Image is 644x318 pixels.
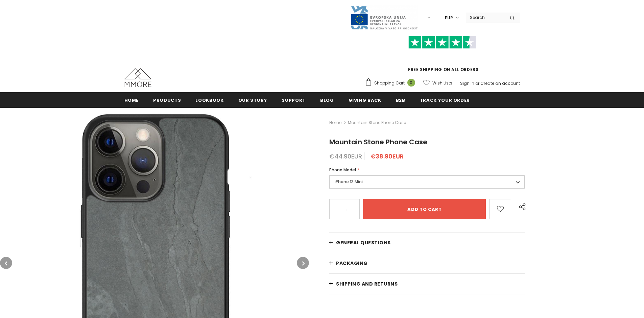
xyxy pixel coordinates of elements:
span: EUR [445,15,453,21]
label: iPhone 13 Mini [329,175,525,189]
a: Blog [320,92,334,107]
span: or [475,80,479,86]
a: Wish Lists [423,77,452,89]
span: General Questions [336,239,391,246]
img: MMORE Cases [124,68,151,87]
input: Add to cart [363,199,486,219]
a: Create an account [480,80,520,86]
span: FREE SHIPPING ON ALL ORDERS [365,39,520,72]
a: General Questions [329,233,525,253]
a: Home [124,92,139,107]
a: Shipping and returns [329,274,525,294]
a: Products [153,92,181,107]
a: Track your order [420,92,470,107]
span: Lookbook [195,97,223,103]
a: PACKAGING [329,253,525,273]
span: 0 [407,79,415,87]
span: Phone Model [329,167,356,173]
span: Shopping Cart [374,80,405,87]
span: PACKAGING [336,260,368,267]
span: Track your order [420,97,470,103]
span: Mountain Stone Phone Case [329,137,427,147]
a: support [282,92,306,107]
span: B2B [396,97,405,103]
span: €44.90EUR [329,152,362,161]
a: Giving back [349,92,381,107]
span: support [282,97,306,103]
iframe: Customer reviews powered by Trustpilot [365,49,520,66]
span: Home [124,97,139,103]
a: Our Story [238,92,267,107]
img: Trust Pilot Stars [408,36,476,49]
span: Wish Lists [432,80,452,87]
a: Javni Razpis [350,15,418,20]
a: Shopping Cart 0 [365,78,419,88]
span: €38.90EUR [371,152,404,161]
a: Sign In [460,80,474,86]
span: Products [153,97,181,103]
span: Blog [320,97,334,103]
span: Mountain Stone Phone Case [348,119,406,127]
span: Shipping and returns [336,280,398,287]
input: Search Site [466,13,505,22]
a: Lookbook [195,92,223,107]
a: Home [329,119,341,127]
img: Javni Razpis [350,5,418,30]
span: Our Story [238,97,267,103]
span: Giving back [349,97,381,103]
a: B2B [396,92,405,107]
